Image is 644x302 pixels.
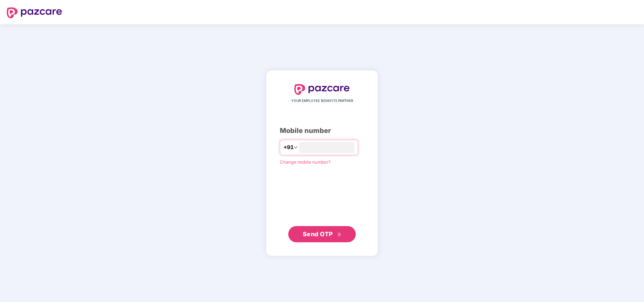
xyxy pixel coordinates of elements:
[294,84,350,95] img: logo
[303,230,333,238] span: Send OTP
[337,232,342,237] span: double-right
[291,98,353,104] span: YOUR EMPLOYEE BENEFITS PARTNER
[294,145,298,149] span: down
[7,7,62,18] img: logo
[288,226,356,242] button: Send OTPdouble-right
[280,159,331,165] a: Change mobile number?
[284,143,294,152] span: +91
[280,126,364,136] div: Mobile number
